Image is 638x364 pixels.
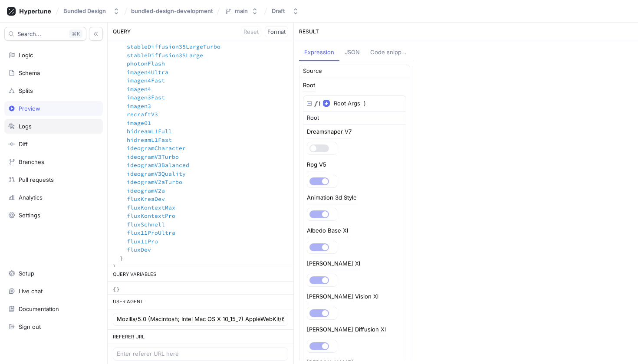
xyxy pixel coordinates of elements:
div: Setup [19,270,34,277]
button: Expression [299,45,339,61]
div: REFERER URL [108,330,293,344]
div: Rpg V5 [307,162,326,167]
div: Schema [19,69,40,76]
div: Albedo Base Xl [307,228,348,233]
button: main [221,4,262,18]
span: Root Args [334,99,360,108]
div: Documentation [19,305,59,312]
div: [PERSON_NAME] Xl [307,261,360,266]
div: Dreamshaper V7 [307,129,352,134]
div: Animation 3d Style [307,195,357,200]
div: K [69,30,82,38]
div: Source [303,67,322,75]
div: [PERSON_NAME] Diffusion Xl [307,327,386,332]
div: Logs [19,123,32,130]
div: ( [319,99,321,108]
div: [PERSON_NAME] Vision Xl [307,294,378,299]
button: Format [265,26,288,37]
div: QUERY VARIABLES [108,267,293,282]
div: 𝑓 [315,99,317,108]
span: Format [267,29,286,34]
span: Reset [243,29,259,34]
div: Root [307,114,319,122]
div: ) [364,99,366,108]
span: Search... [17,31,41,36]
div: Code snippets [370,48,409,57]
button: Code snippets [365,45,414,61]
div: main [235,7,248,15]
div: RESULT [294,23,638,41]
div: Root [303,82,315,88]
button: Search...K [4,27,86,41]
div: Live chat [19,288,43,295]
input: Enter referer URL here [117,350,284,358]
div: Draft [272,7,285,15]
textarea: {} [108,282,293,297]
div: QUERY [108,23,293,41]
div: Logic [19,52,33,59]
a: Documentation [4,302,103,316]
button: Draft [268,4,303,18]
input: Enter user agent here [117,315,284,324]
div: Preview [19,105,40,112]
div: Splits [19,87,33,94]
button: Reset [241,26,261,37]
button: Bundled Design [60,4,123,18]
div: JSON [345,48,360,57]
div: Settings [19,212,40,219]
div: Pull requests [19,176,54,183]
span: bundled-design-development [131,8,213,14]
div: Sign out [19,323,41,330]
div: Branches [19,158,44,165]
div: Bundled Design [63,7,106,15]
div: Diff [19,141,28,148]
button: JSON [339,45,365,61]
div: USER AGENT [108,295,293,309]
div: Expression [304,48,334,57]
div: Analytics [19,194,43,201]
